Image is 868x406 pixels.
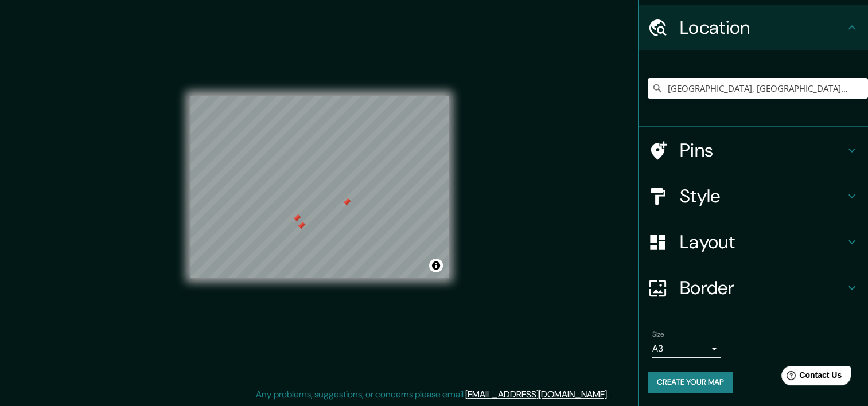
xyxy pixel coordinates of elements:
[680,276,845,299] h4: Border
[680,185,845,208] h4: Style
[429,259,443,272] button: Toggle attribution
[652,330,664,339] label: Size
[639,5,868,50] div: Location
[652,339,721,358] div: A3
[465,388,607,400] a: [EMAIL_ADDRESS][DOMAIN_NAME]
[639,265,868,311] div: Border
[648,78,868,99] input: Pick your city or area
[610,388,613,401] div: .
[680,231,845,253] h4: Layout
[680,16,845,39] h4: Location
[680,139,845,162] h4: Pins
[256,388,609,401] p: Any problems, suggestions, or concerns please email .
[639,127,868,173] div: Pins
[190,96,449,278] canvas: Map
[648,372,733,393] button: Create your map
[766,361,855,393] iframe: Help widget launcher
[639,173,868,219] div: Style
[639,219,868,265] div: Layout
[609,388,610,401] div: .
